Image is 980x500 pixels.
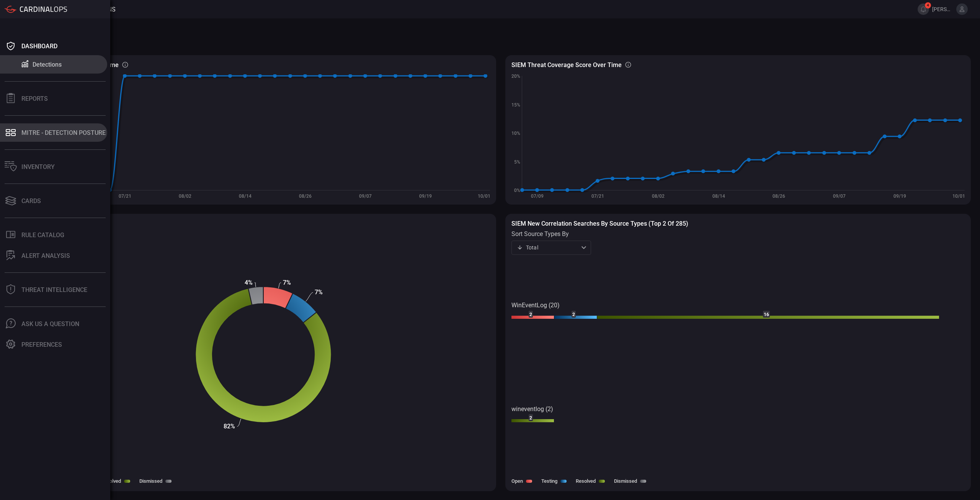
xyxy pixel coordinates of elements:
text: 2 [529,312,532,317]
text: wineventlog (2) [511,405,553,413]
label: Resolved [101,478,121,484]
text: 09/07 [833,193,846,199]
text: 20% [511,74,520,79]
text: 7% [283,279,291,286]
text: 07/09 [531,193,544,199]
div: Rule Catalog [21,231,64,239]
text: 10% [511,131,520,136]
text: 08/02 [652,193,665,199]
label: Resolved [576,478,596,484]
span: [PERSON_NAME].[PERSON_NAME] [932,6,953,12]
text: 2 [572,312,575,317]
text: 2 [529,415,532,421]
div: Ask Us A Question [21,320,79,328]
text: 09/07 [359,193,372,199]
text: 08/14 [239,193,252,199]
text: 4% [245,279,253,286]
text: 0% [514,188,520,193]
div: Total [517,244,579,251]
span: 4 [925,2,931,8]
div: Dashboard [21,43,57,50]
text: 08/02 [179,193,191,199]
label: sort source types by [511,230,591,238]
text: 15% [511,102,520,108]
text: 5% [514,159,520,165]
text: 09/19 [419,193,432,199]
div: Threat Intelligence [21,286,87,293]
div: ALERT ANALYSIS [21,252,70,259]
div: Detections [33,61,62,68]
label: Open [511,478,523,484]
text: 07/21 [119,193,131,199]
div: Reports [21,95,48,102]
text: 08/26 [299,193,312,199]
label: Dismissed [614,478,637,484]
text: 10/01 [478,193,490,199]
div: Inventory [21,163,55,170]
label: Testing [541,478,557,484]
text: 7% [315,289,323,296]
text: 08/14 [712,193,725,199]
div: Cards [21,197,41,205]
text: 16 [764,312,769,317]
div: Preferences [21,341,62,348]
text: 08/26 [773,193,785,199]
text: 10/01 [952,193,965,199]
h3: SIEM New correlation searches by source types (Top 2 of 285) [511,220,965,227]
label: Dismissed [139,478,162,484]
text: 09/19 [893,193,906,199]
button: 4 [918,3,929,15]
text: WinEventLog (20) [511,302,560,309]
text: 82% [224,423,235,430]
text: 07/21 [591,193,604,199]
div: MITRE - Detection Posture [21,129,106,136]
h3: SIEM Threat coverage score over time [511,61,622,69]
